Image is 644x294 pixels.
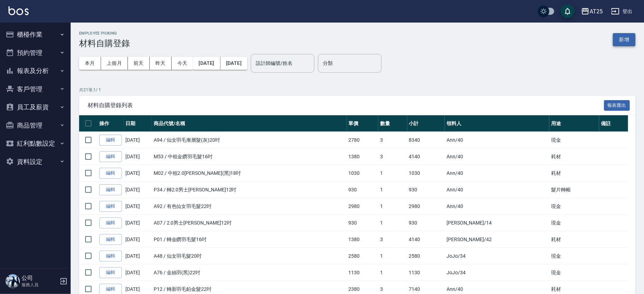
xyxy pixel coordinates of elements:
button: 昨天 [150,57,172,70]
th: 商品代號/名稱 [152,115,347,132]
button: 客戶管理 [3,80,68,98]
td: A92 / 有色仙女羽毛髮22吋 [152,198,347,215]
td: 耗材 [549,231,599,248]
td: 930 [347,182,379,198]
a: 編輯 [99,151,122,162]
a: 編輯 [99,184,122,195]
th: 用途 [549,115,599,132]
td: [DATE] [124,198,152,215]
td: 2980 [347,198,379,215]
a: 編輯 [99,135,122,146]
td: 1 [378,198,407,215]
a: 編輯 [99,267,122,278]
button: 登出 [608,5,636,18]
th: 備註 [599,115,628,132]
td: Ann /40 [445,132,549,148]
th: 日期 [124,115,152,132]
td: 現金 [549,215,599,231]
td: 現金 [549,248,599,264]
td: Ann /40 [445,148,549,165]
th: 小計 [407,115,445,132]
td: 現金 [549,132,599,148]
p: 服務人員 [22,282,58,288]
td: 2780 [347,132,379,148]
a: 編輯 [99,201,122,212]
td: 2580 [347,248,379,264]
td: [DATE] [124,231,152,248]
td: 1 [378,182,407,198]
td: 930 [347,215,379,231]
td: 4140 [407,148,445,165]
td: 3 [378,148,407,165]
td: 4140 [407,231,445,248]
td: 8340 [407,132,445,148]
td: [DATE] [124,215,152,231]
td: P01 / 轉金鑽羽毛髮16吋 [152,231,347,248]
a: 編輯 [99,234,122,245]
div: AT25 [590,7,603,16]
td: 1 [378,248,407,264]
h3: 材料自購登錄 [79,38,130,48]
td: [DATE] [124,165,152,182]
td: P34 / 轉2.0男士[PERSON_NAME]12吋 [152,182,347,198]
td: 耗材 [549,148,599,165]
td: [PERSON_NAME] /14 [445,215,549,231]
td: 1 [378,264,407,281]
button: 本月 [79,57,101,70]
td: A94 / 仙女羽毛漸層髮(灰)20吋 [152,132,347,148]
a: 編輯 [99,251,122,262]
th: 單價 [347,115,379,132]
img: Logo [8,6,29,15]
td: 2980 [407,198,445,215]
h5: 公司 [22,275,58,282]
td: A07 / 2.0男士[PERSON_NAME]12吋 [152,215,347,231]
button: 紅利點數設定 [3,134,68,153]
td: 3 [378,132,407,148]
td: M02 / 中租2.0[PERSON_NAME](黑)18吋 [152,165,347,182]
span: 材料自購登錄列表 [88,102,604,109]
td: 1130 [407,264,445,281]
td: 現金 [549,198,599,215]
button: 前天 [128,57,150,70]
td: 930 [407,215,445,231]
a: 編輯 [99,168,122,179]
td: 3 [378,231,407,248]
td: 1380 [347,148,379,165]
img: Person [6,274,20,288]
h2: Employee Picking [79,31,130,36]
td: 1380 [347,231,379,248]
button: 今天 [172,57,193,70]
button: 新增 [613,33,636,46]
th: 數量 [378,115,407,132]
td: A48 / 仙女羽毛髮20吋 [152,248,347,264]
button: 報表匯出 [604,100,630,111]
button: save [561,4,575,18]
td: 930 [407,182,445,198]
td: 1030 [347,165,379,182]
td: 現金 [549,264,599,281]
td: 1 [378,165,407,182]
td: 1030 [407,165,445,182]
td: Ann /40 [445,165,549,182]
button: 商品管理 [3,116,68,135]
td: Ann /40 [445,182,549,198]
p: 共 21 筆, 1 / 1 [79,87,636,93]
td: JoJo /34 [445,264,549,281]
td: [DATE] [124,182,152,198]
th: 操作 [98,115,124,132]
td: JoJo /34 [445,248,549,264]
td: [DATE] [124,148,152,165]
td: A76 / 金絲羽(黑)22吋 [152,264,347,281]
td: [DATE] [124,264,152,281]
td: [PERSON_NAME] /42 [445,231,549,248]
button: 報表及分析 [3,62,68,80]
td: 1130 [347,264,379,281]
a: 編輯 [99,218,122,228]
td: 髮片轉帳 [549,182,599,198]
th: 領料人 [445,115,549,132]
a: 新增 [613,36,636,43]
td: [DATE] [124,132,152,148]
td: M53 / 中租金鑽羽毛髮16吋 [152,148,347,165]
td: [DATE] [124,248,152,264]
button: [DATE] [220,57,247,70]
